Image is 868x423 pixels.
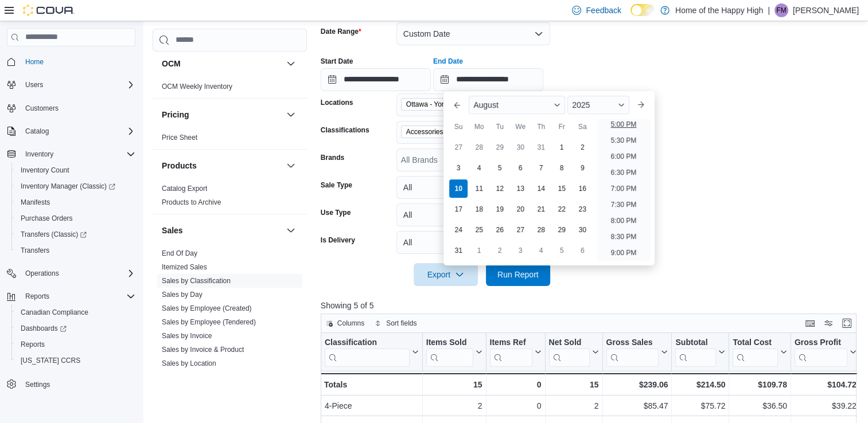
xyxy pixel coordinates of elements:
button: Columns [321,316,369,330]
a: Purchase Orders [16,211,77,225]
li: 9:00 PM [606,246,641,260]
button: Reports [2,288,140,304]
a: Inventory Manager (Classic) [16,179,120,193]
div: day-29 [552,221,571,239]
div: Gross Sales [606,337,659,366]
button: Subtotal [675,337,725,366]
a: Transfers [16,244,54,257]
span: Dark Mode [630,16,631,17]
div: day-25 [470,221,488,239]
div: Pricing [153,131,307,149]
li: 7:30 PM [606,198,641,211]
span: Canadian Compliance [21,308,88,317]
a: Home [21,55,48,69]
div: day-1 [552,138,571,156]
button: OCM [284,57,298,70]
div: $39.22 [795,399,857,413]
button: Pricing [284,108,298,122]
span: Dashboards [16,322,135,335]
div: August, 2025 [448,137,593,261]
button: Users [21,78,48,92]
label: End Date [433,57,463,66]
div: day-13 [511,179,530,198]
div: OCM [153,80,307,98]
div: Net Sold [548,337,589,348]
span: Customers [25,104,59,113]
span: Sales by Invoice & Product [162,345,244,354]
a: Sales by Invoice [162,332,212,340]
span: Catalog [21,124,135,138]
li: 8:30 PM [606,230,641,244]
p: Home of the Happy High [675,3,763,17]
button: All [396,176,550,199]
a: [US_STATE] CCRS [16,354,85,367]
span: Inventory Count [21,166,69,175]
a: Inventory Count [16,163,74,177]
div: Sa [573,117,591,136]
span: Columns [337,319,364,328]
div: Products [153,182,307,214]
span: Home [25,57,44,66]
span: Operations [25,269,59,278]
div: $75.72 [675,399,725,413]
a: Itemized Sales [162,263,207,271]
div: Gross Profit [795,337,847,366]
div: Button. Open the year selector. 2025 is currently selected. [567,96,629,114]
button: Classification [325,337,419,366]
div: day-5 [491,159,509,177]
div: $214.50 [675,378,725,391]
a: Inventory Manager (Classic) [11,178,140,194]
label: Classifications [321,126,369,135]
div: day-1 [470,241,488,260]
div: day-26 [491,221,509,239]
div: Mo [470,117,488,136]
label: Locations [321,98,353,107]
div: Subtotal [675,337,716,366]
a: Reports [16,338,49,351]
button: Customers [2,100,140,116]
div: day-17 [449,200,468,218]
button: Home [2,53,140,70]
div: $104.72 [795,378,857,391]
li: 8:00 PM [606,214,641,228]
li: 6:30 PM [606,166,641,179]
div: day-16 [573,179,591,198]
div: 4-Piece [325,399,419,413]
div: Tu [491,117,509,136]
span: Reports [21,289,135,303]
span: Ottawa - York Street - Fire & Flower [401,98,510,111]
button: Operations [21,267,64,280]
div: day-8 [552,159,571,177]
a: Sales by Day [162,291,203,299]
span: Users [25,80,43,89]
p: [PERSON_NAME] [793,3,859,17]
div: Classification [325,337,410,348]
span: Users [21,78,135,92]
button: Pricing [162,109,282,120]
a: Sales by Employee (Tendered) [162,318,256,326]
a: Manifests [16,195,55,209]
label: Start Date [321,57,353,66]
h3: OCM [162,58,181,69]
button: OCM [162,58,282,69]
label: Use Type [321,208,351,217]
div: day-22 [552,200,571,218]
div: Items Sold [426,337,473,348]
span: Inventory Manager (Classic) [21,182,115,191]
input: Dark Mode [630,4,655,16]
span: Purchase Orders [21,214,73,223]
button: Transfers [11,242,140,258]
span: August [473,100,499,109]
button: Operations [2,265,140,281]
span: Sales by Employee (Created) [162,304,252,313]
li: 5:30 PM [606,134,641,147]
div: day-30 [573,221,591,239]
div: 0 [489,399,541,413]
div: 15 [548,378,598,391]
div: 2 [548,399,598,413]
div: Th [532,117,550,136]
div: day-6 [511,159,530,177]
span: Inventory Manager (Classic) [16,179,135,193]
label: Brands [321,153,344,162]
span: Purchase Orders [16,211,135,225]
